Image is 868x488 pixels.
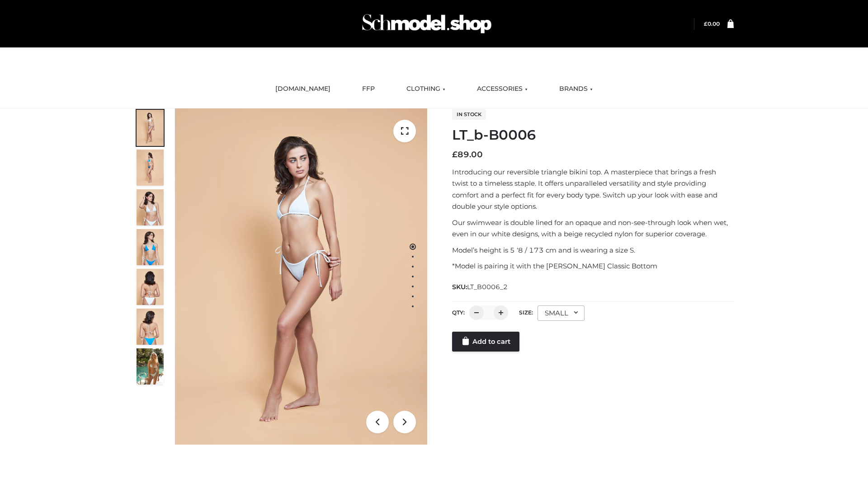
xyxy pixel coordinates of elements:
[137,269,164,305] img: ArielClassicBikiniTop_CloudNine_AzureSky_OW114ECO_7-scaled.jpg
[470,79,534,99] a: ACCESSORIES
[452,150,458,160] span: £
[137,189,164,225] img: ArielClassicBikiniTop_CloudNine_AzureSky_OW114ECO_3-scaled.jpg
[269,79,337,99] a: [DOMAIN_NAME]
[452,244,734,256] p: Model’s height is 5 ‘8 / 173 cm and is wearing a size S.
[467,283,508,291] span: LT_B0006_2
[452,109,486,120] span: In stock
[175,108,427,445] img: LT_b-B0006
[452,150,483,160] bdi: 89.00
[452,332,519,352] a: Add to cart
[452,166,734,212] p: Introducing our reversible triangle bikini top. A masterpiece that brings a fresh twist to a time...
[137,229,164,265] img: ArielClassicBikiniTop_CloudNine_AzureSky_OW114ECO_4-scaled.jpg
[704,20,720,27] a: £0.00
[519,309,533,316] label: Size:
[452,260,734,272] p: *Model is pairing it with the [PERSON_NAME] Classic Bottom
[704,20,708,27] span: £
[400,79,452,99] a: CLOTHING
[538,305,585,321] div: SMALL
[452,217,734,240] p: Our swimwear is double lined for an opaque and non-see-through look when wet, even in our white d...
[137,110,164,146] img: ArielClassicBikiniTop_CloudNine_AzureSky_OW114ECO_1-scaled.jpg
[704,20,720,27] bdi: 0.00
[137,150,164,186] img: ArielClassicBikiniTop_CloudNine_AzureSky_OW114ECO_2-scaled.jpg
[137,348,164,385] img: Arieltop_CloudNine_AzureSky2.jpg
[452,282,509,292] span: SKU:
[359,6,495,42] img: Schmodel Admin 964
[355,79,382,99] a: FFP
[452,127,734,143] h1: LT_b-B0006
[552,79,599,99] a: BRANDS
[137,309,164,345] img: ArielClassicBikiniTop_CloudNine_AzureSky_OW114ECO_8-scaled.jpg
[452,309,465,316] label: QTY:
